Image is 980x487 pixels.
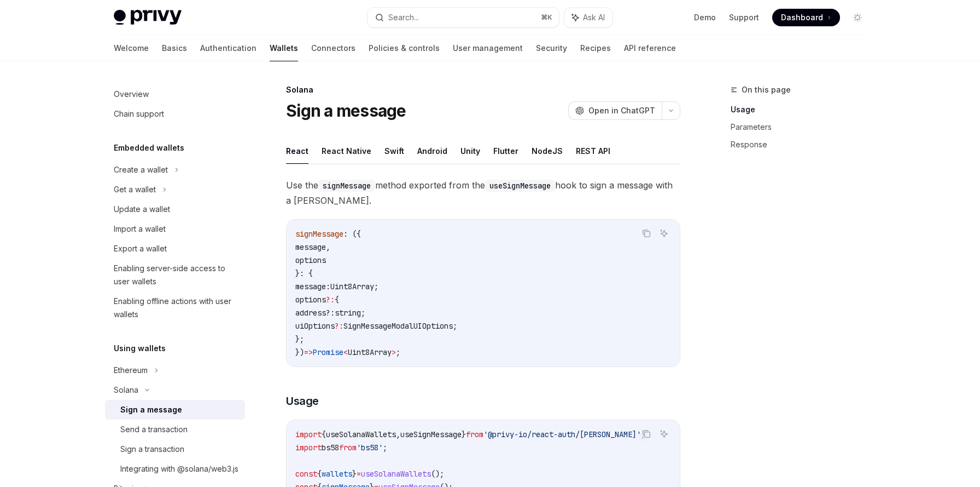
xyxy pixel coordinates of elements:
[105,239,245,259] a: Export a wallet
[624,35,676,61] a: API reference
[105,104,245,124] a: Chain support
[105,439,245,459] a: Sign a transaction
[295,321,335,331] span: uiOptions
[541,13,552,22] span: ⌘ K
[772,9,840,26] a: Dashboard
[114,364,148,377] div: Ethereum
[114,141,184,154] h5: Embedded wallets
[105,259,245,291] a: Enabling server-side access to user wallets
[729,12,759,23] a: Support
[114,88,149,101] div: Overview
[114,10,182,25] img: light logo
[295,429,322,439] span: import
[731,101,875,118] a: Usage
[383,443,387,452] span: ;
[532,138,563,164] button: NodeJS
[657,226,671,240] button: Ask AI
[114,163,168,176] div: Create a wallet
[114,242,167,255] div: Export a wallet
[348,347,392,357] span: Uint8Array
[400,429,462,439] span: useSignMessage
[286,393,319,409] span: Usage
[731,118,875,136] a: Parameters
[326,242,330,252] span: ,
[295,347,304,357] span: })
[384,138,404,164] button: Swift
[580,35,611,61] a: Recipes
[460,138,480,164] button: Unity
[105,291,245,324] a: Enabling offline actions with user wallets
[105,219,245,239] a: Import a wallet
[326,429,396,439] span: useSolanaWallets
[200,35,256,61] a: Authentication
[330,282,374,291] span: Uint8Array
[317,469,322,479] span: {
[114,262,238,288] div: Enabling server-side access to user wallets
[114,35,149,61] a: Welcome
[396,347,400,357] span: ;
[335,321,343,331] span: ?:
[322,429,326,439] span: {
[322,443,339,452] span: bs58
[369,35,440,61] a: Policies & controls
[392,347,396,357] span: >
[270,35,298,61] a: Wallets
[295,229,343,239] span: signMessage
[374,282,378,291] span: ;
[343,347,348,357] span: <
[286,177,680,208] span: Use the method exported from the hook to sign a message with a [PERSON_NAME].
[322,138,371,164] button: React Native
[466,429,483,439] span: from
[849,9,866,26] button: Toggle dark mode
[114,183,156,196] div: Get a wallet
[295,282,330,291] span: message:
[322,469,352,479] span: wallets
[453,321,457,331] span: ;
[120,403,182,416] div: Sign a message
[343,321,453,331] span: SignMessageModalUIOptions
[657,427,671,441] button: Ask AI
[295,268,313,278] span: }: {
[352,469,357,479] span: }
[114,383,138,397] div: Solana
[361,469,431,479] span: useSolanaWallets
[431,469,444,479] span: ();
[339,443,357,452] span: from
[304,347,313,357] span: =>
[417,138,447,164] button: Android
[295,242,326,252] span: message
[357,469,361,479] span: =
[485,180,555,192] code: useSignMessage
[568,101,662,120] button: Open in ChatGPT
[105,420,245,439] a: Send a transaction
[120,462,238,475] div: Integrating with @solana/web3.js
[335,295,339,305] span: {
[295,443,322,452] span: import
[781,12,823,23] span: Dashboard
[361,308,365,318] span: ;
[462,429,466,439] span: }
[583,12,605,23] span: Ask AI
[453,35,523,61] a: User management
[114,203,170,216] div: Update a wallet
[576,138,610,164] button: REST API
[493,138,518,164] button: Flutter
[639,226,654,240] button: Copy the contents from the code block
[335,308,361,318] span: string
[295,334,304,344] span: };
[105,400,245,420] a: Sign a message
[388,11,419,24] div: Search...
[357,443,383,452] span: 'bs58'
[536,35,567,61] a: Security
[105,199,245,219] a: Update a wallet
[326,295,335,305] span: ?:
[114,222,166,236] div: Import a wallet
[311,35,355,61] a: Connectors
[343,229,361,239] span: : ({
[114,295,238,321] div: Enabling offline actions with user wallets
[367,8,559,27] button: Search...⌘K
[286,138,308,164] button: React
[396,429,400,439] span: ,
[286,84,680,95] div: Solana
[330,308,335,318] span: :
